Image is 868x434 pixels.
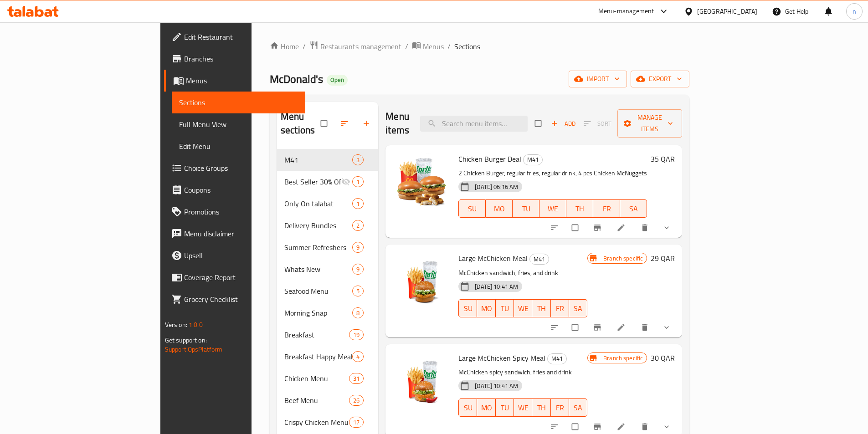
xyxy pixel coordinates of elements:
[284,395,349,406] span: Beef Menu
[597,202,616,215] span: FR
[277,236,378,258] div: Summer Refreshers9
[284,373,349,384] span: Chicken Menu
[486,199,513,218] button: MO
[532,398,550,417] button: TH
[458,367,587,378] p: McChicken spicy sandwich, fries and drink
[587,218,609,238] button: Branch-specific-item
[284,220,352,231] span: Delivery Bundles
[651,252,675,265] h6: 29 QAR
[458,267,587,279] p: McChicken sandwich, fries, and drink
[352,176,364,187] div: items
[617,109,682,138] button: Manage items
[165,343,223,355] a: Support.OpsPlatform
[277,171,378,193] div: Best Seller 30% OFF1
[353,178,363,186] span: 1
[539,199,566,218] button: WE
[405,41,408,52] li: /
[489,202,509,215] span: MO
[284,264,352,275] span: Whats New
[566,199,593,218] button: TH
[549,117,578,131] span: Add item
[353,287,363,296] span: 5
[349,417,364,428] div: items
[385,110,409,137] h2: Menu items
[412,41,444,52] a: Menus
[284,286,352,296] span: Seafood Menu
[184,53,298,64] span: Branches
[499,302,510,315] span: TU
[164,70,305,92] a: Menus
[616,223,627,232] a: Edit menu item
[284,198,352,209] span: Only On talabat
[697,6,757,16] div: [GEOGRAPHIC_DATA]
[555,401,565,414] span: FR
[518,401,529,414] span: WE
[184,272,298,283] span: Coverage Report
[420,116,528,132] input: search
[393,153,451,211] img: Chicken Burger Deal
[184,31,298,42] span: Edit Restaurant
[284,176,341,187] div: Best Seller 30% OFF
[524,154,542,165] span: M41
[277,368,378,389] div: Chicken Menu31
[349,329,364,340] div: items
[353,243,363,252] span: 9
[651,153,675,165] h6: 35 QAR
[462,302,473,315] span: SU
[570,202,590,215] span: TH
[549,117,578,131] button: Add
[462,202,482,215] span: SU
[164,157,305,179] a: Choice Groups
[598,6,654,17] div: Menu-management
[277,280,378,302] div: Seafood Menu5
[277,214,378,236] div: Delivery Bundles2
[532,299,550,317] button: TH
[172,92,305,113] a: Sections
[353,156,363,164] span: 3
[631,71,689,87] button: export
[566,319,586,336] span: Select to update
[662,323,671,332] svg: Show Choices
[624,202,643,215] span: SA
[393,352,451,410] img: Large McChicken Spicy Meal
[471,183,522,191] span: [DATE] 06:16 AM
[349,373,364,384] div: items
[184,184,298,195] span: Coupons
[309,41,401,52] a: Restaurants management
[172,113,305,135] a: Full Menu View
[352,351,364,362] div: items
[499,401,510,414] span: TU
[513,199,539,218] button: TU
[341,177,350,186] svg: Inactive section
[284,242,352,253] span: Summer Refreshers
[600,254,647,263] span: Branch specific
[352,264,364,275] div: items
[352,198,364,209] div: items
[616,323,627,332] a: Edit menu item
[164,48,305,70] a: Branches
[551,299,569,317] button: FR
[349,396,363,405] span: 26
[352,154,364,165] div: items
[635,317,657,337] button: delete
[657,317,678,337] button: show more
[349,331,363,339] span: 19
[277,149,378,171] div: M413
[284,329,349,340] span: Breakfast
[536,302,547,315] span: TH
[651,352,675,364] h6: 30 QAR
[165,319,187,331] span: Version:
[496,398,514,417] button: TU
[315,115,334,132] span: Select all sections
[320,41,401,52] span: Restaurants management
[356,113,378,133] button: Add section
[514,299,532,317] button: WE
[462,401,473,414] span: SU
[164,266,305,288] a: Coverage Report
[458,168,647,179] p: 2 Chicken Burger, regular fries, regular drink, 4 pcs Chicken McNuggets
[662,422,671,431] svg: Show Choices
